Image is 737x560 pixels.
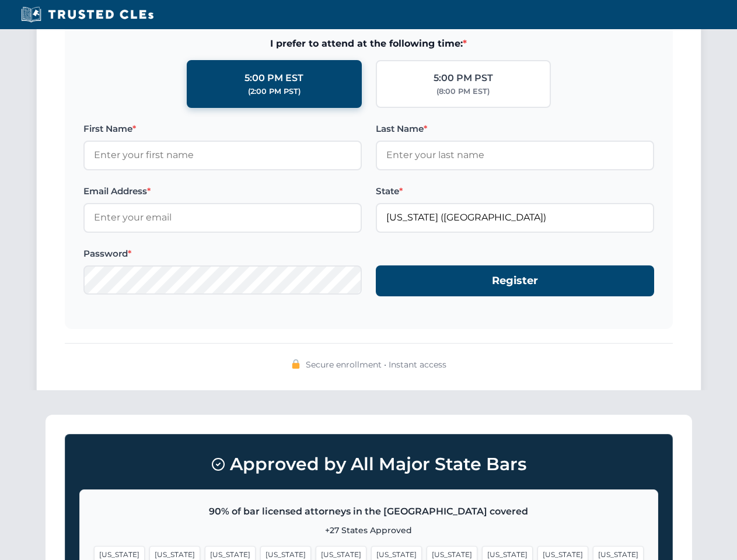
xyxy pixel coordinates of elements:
[83,122,362,136] label: First Name
[376,122,654,136] label: Last Name
[83,184,362,198] label: Email Address
[83,141,362,170] input: Enter your first name
[83,36,654,51] span: I prefer to attend at the following time:
[244,71,303,86] div: 5:00 PM EST
[306,358,446,371] span: Secure enrollment • Instant access
[18,6,157,23] img: Trusted CLEs
[79,449,658,480] h3: Approved by All Major State Bars
[83,203,362,232] input: Enter your email
[94,504,644,519] p: 90% of bar licensed attorneys in the [GEOGRAPHIC_DATA] covered
[376,184,654,198] label: State
[94,524,644,537] p: +27 States Approved
[376,203,654,232] input: Florida (FL)
[436,86,490,97] div: (8:00 PM EST)
[376,265,654,296] button: Register
[434,71,493,86] div: 5:00 PM PST
[83,247,362,261] label: Password
[291,359,301,369] img: 🔒
[248,86,301,97] div: (2:00 PM PST)
[376,141,654,170] input: Enter your last name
